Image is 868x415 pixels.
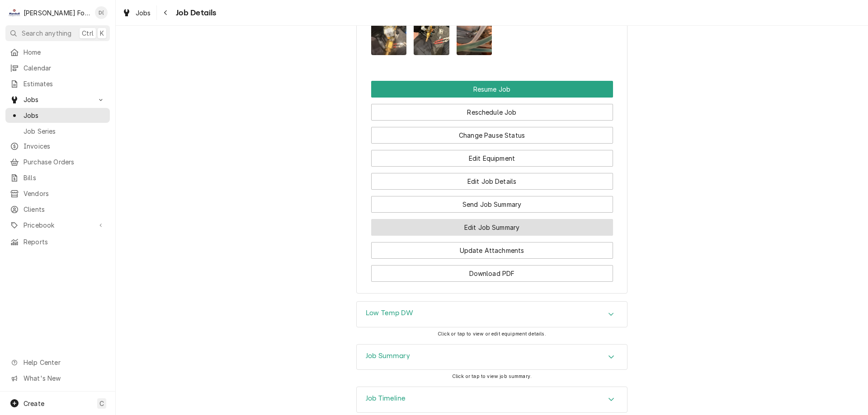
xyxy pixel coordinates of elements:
h3: Job Summary [366,352,410,360]
a: Purchase Orders [5,154,110,169]
span: Ctrl [82,28,94,38]
a: Bills [5,170,110,185]
a: Vendors [5,186,110,201]
div: Low Temp DW [356,301,627,327]
button: Accordion Details Expand Trigger [357,345,627,370]
span: Home [24,47,105,57]
div: Button Group Row [371,121,613,144]
a: Reports [5,234,110,249]
button: Change Pause Status [371,127,613,144]
a: Estimates [5,76,110,91]
span: Reports [24,237,105,247]
a: Go to Help Center [5,355,110,370]
button: Update Attachments [371,242,613,259]
a: Clients [5,202,110,217]
span: Estimates [24,79,105,89]
span: Clients [24,205,105,214]
h3: Job Timeline [366,394,406,403]
a: Go to Jobs [5,92,110,107]
div: Button Group Row [371,81,613,98]
img: 62tMN4GVTGeTCRlb5hU2 [414,8,449,55]
a: Jobs [118,5,155,20]
span: Job Details [173,7,217,19]
div: D( [95,6,108,19]
a: Go to Pricebook [5,218,110,233]
span: Job Series [24,126,105,136]
span: Attachments [371,0,613,62]
div: Button Group Row [371,259,613,282]
a: Go to What's New [5,371,110,386]
div: Button Group Row [371,144,613,167]
button: Send Job Summary [371,196,613,213]
button: Download PDF [371,265,613,282]
div: Button Group Row [371,98,613,121]
div: Job Summary [356,344,627,370]
span: Pricebook [24,220,92,230]
span: Create [24,400,44,407]
span: What's New [24,373,104,383]
div: [PERSON_NAME] Food Equipment Service [24,8,90,18]
button: Resume Job [371,81,613,98]
a: Home [5,45,110,60]
div: Accordion Header [357,387,627,412]
div: Button Group Row [371,190,613,213]
span: Jobs [24,95,92,104]
img: TW2fPlU6QHKb9ObFKZsB [457,8,492,55]
span: Calendar [24,63,105,73]
button: Edit Equipment [371,150,613,167]
button: Reschedule Job [371,104,613,121]
div: Job Timeline [356,387,627,413]
a: Job Series [5,124,110,139]
span: C [99,399,104,408]
button: Navigate back [159,5,173,20]
span: Jobs [136,8,151,18]
a: Jobs [5,108,110,123]
button: Edit Job Summary [371,219,613,236]
span: Bills [24,173,105,182]
button: Accordion Details Expand Trigger [357,302,627,327]
span: K [100,28,104,38]
button: Edit Job Details [371,173,613,190]
span: Invoices [24,141,105,151]
h3: Low Temp DW [366,309,413,317]
span: Click or tap to view or edit equipment details. [438,331,546,337]
span: Click or tap to view job summary. [452,373,532,379]
a: Calendar [5,61,110,75]
div: M [8,6,21,19]
a: Invoices [5,139,110,154]
div: Accordion Header [357,302,627,327]
span: Help Center [24,358,104,367]
span: Vendors [24,189,105,198]
div: Accordion Header [357,345,627,370]
div: Derek Testa (81)'s Avatar [95,6,108,19]
div: Button Group Row [371,236,613,259]
span: Search anything [22,28,71,38]
div: Marshall Food Equipment Service's Avatar [8,6,21,19]
div: Button Group Row [371,213,613,236]
img: UUBpvosWTgSMNOchCHdJ [371,8,407,55]
span: Purchase Orders [24,157,105,167]
div: Button Group [371,81,613,282]
button: Search anythingCtrlK [5,25,110,41]
div: Button Group Row [371,167,613,190]
button: Accordion Details Expand Trigger [357,387,627,412]
span: Jobs [24,111,105,120]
